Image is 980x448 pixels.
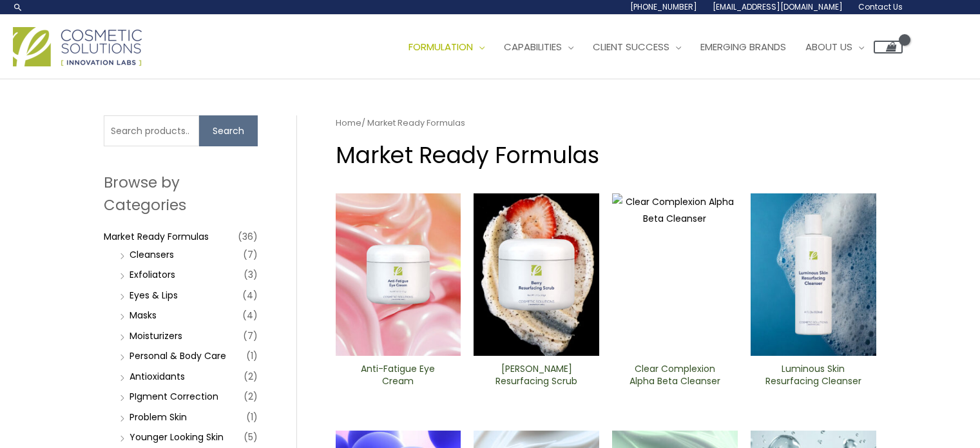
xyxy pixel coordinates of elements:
a: [PERSON_NAME] Resurfacing Scrub [485,363,588,392]
a: Clear Complexion Alpha Beta ​Cleanser [623,363,727,392]
a: Luminous Skin Resurfacing ​Cleanser [762,363,865,392]
a: Problem Skin [130,411,187,424]
h1: Market Ready Formulas [336,139,876,171]
a: Search icon link [13,2,23,12]
a: Emerging Brands [691,28,796,66]
span: (36) [238,228,258,246]
a: Younger Looking Skin [130,431,224,443]
span: (2) [244,387,258,405]
span: (1) [246,408,258,426]
span: (4) [242,286,258,304]
button: Search [199,115,258,146]
span: About Us [805,40,852,54]
span: Formulation [408,40,473,54]
a: Anti-Fatigue Eye Cream [346,363,450,392]
a: PIgment Correction [130,390,218,403]
a: Cleansers [130,248,174,261]
img: Luminous Skin Resurfacing ​Cleanser [751,193,876,356]
a: Home [336,117,361,129]
span: [EMAIL_ADDRESS][DOMAIN_NAME] [713,1,843,12]
a: Exfoliators [130,268,175,281]
span: (7) [243,246,258,264]
span: Client Success [593,40,669,54]
h2: Browse by Categories [104,171,258,215]
span: Emerging Brands [700,40,786,54]
a: Eyes & Lips [130,289,178,302]
a: Client Success [583,28,691,66]
span: Capabilities [504,40,562,54]
h2: Luminous Skin Resurfacing ​Cleanser [762,363,865,387]
a: Antioxidants [130,370,185,383]
span: (2) [244,367,258,385]
a: Masks [130,309,157,322]
a: Moisturizers [130,329,182,342]
a: Personal & Body Care [130,349,226,362]
span: (1) [246,347,258,365]
h2: Anti-Fatigue Eye Cream [346,363,450,387]
h2: [PERSON_NAME] Resurfacing Scrub [485,363,588,387]
img: Clear Complexion Alpha Beta ​Cleanser [612,193,738,356]
h2: Clear Complexion Alpha Beta ​Cleanser [623,363,727,387]
img: Anti Fatigue Eye Cream [336,193,461,356]
a: About Us [796,28,874,66]
nav: Breadcrumb [336,115,876,131]
img: Cosmetic Solutions Logo [13,27,142,66]
span: (7) [243,327,258,345]
a: Capabilities [494,28,583,66]
span: (3) [244,266,258,284]
span: (4) [242,306,258,324]
span: [PHONE_NUMBER] [630,1,697,12]
nav: Site Navigation [389,28,903,66]
a: Formulation [399,28,494,66]
input: Search products… [104,115,199,146]
span: (5) [244,428,258,446]
a: Market Ready Formulas [104,230,209,243]
a: View Shopping Cart, empty [874,41,903,54]
span: Contact Us [858,1,903,12]
img: Berry Resurfacing Scrub [474,193,599,356]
